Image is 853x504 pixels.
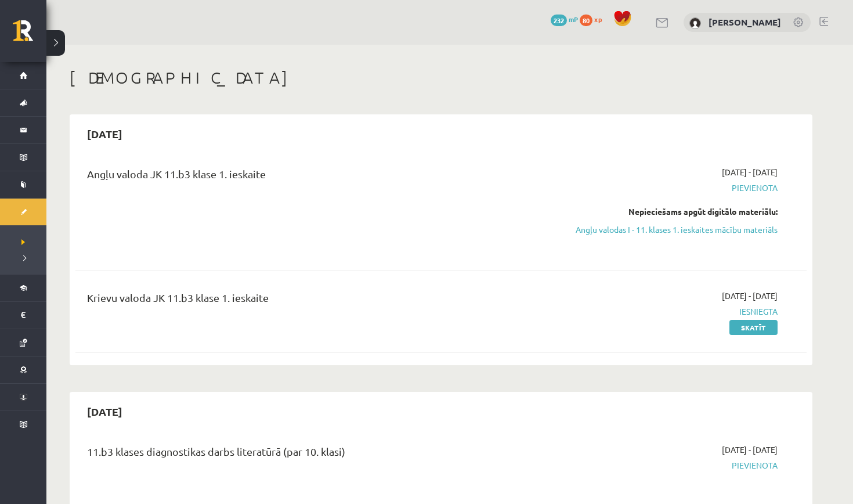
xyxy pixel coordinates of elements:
[729,320,778,335] a: Skatīt
[709,16,781,28] a: [PERSON_NAME]
[13,20,46,49] a: Rīgas 1. Tālmācības vidusskola
[689,17,701,29] img: Nikola Zemzare
[70,68,812,88] h1: [DEMOGRAPHIC_DATA]
[722,444,778,456] span: [DATE] - [DATE]
[87,444,541,465] div: 11.b3 klases diagnostikas darbs literatūrā (par 10. klasi)
[559,305,778,318] span: Iesniegta
[580,15,608,24] a: 80 xp
[559,224,778,236] a: Angļu valodas I - 11. klases 1. ieskaites mācību materiāls
[594,15,602,24] span: xp
[551,15,567,26] span: 232
[580,15,592,26] span: 80
[75,120,134,147] h2: [DATE]
[569,15,578,24] span: mP
[722,290,778,302] span: [DATE] - [DATE]
[559,206,778,218] div: Nepieciešams apgūt digitālo materiālu:
[559,182,778,194] span: Pievienota
[87,290,541,311] div: Krievu valoda JK 11.b3 klase 1. ieskaite
[87,166,541,188] div: Angļu valoda JK 11.b3 klase 1. ieskaite
[75,398,134,425] h2: [DATE]
[551,15,578,24] a: 232 mP
[722,166,778,178] span: [DATE] - [DATE]
[559,459,778,471] span: Pievienota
